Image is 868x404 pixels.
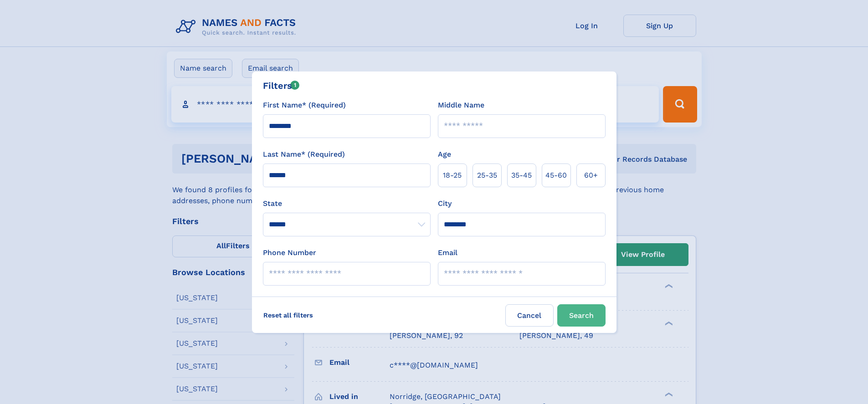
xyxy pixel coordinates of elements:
[477,170,497,181] span: 25‑35
[505,304,554,327] label: Cancel
[263,100,346,111] label: First Name* (Required)
[545,170,567,181] span: 45‑60
[438,149,451,160] label: Age
[263,149,345,160] label: Last Name* (Required)
[438,100,484,111] label: Middle Name
[257,304,319,326] label: Reset all filters
[584,170,598,181] span: 60+
[263,247,316,258] label: Phone Number
[263,198,431,209] label: State
[438,198,452,209] label: City
[557,304,606,327] button: Search
[511,170,532,181] span: 35‑45
[443,170,462,181] span: 18‑25
[438,247,457,258] label: Email
[263,79,300,92] div: Filters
